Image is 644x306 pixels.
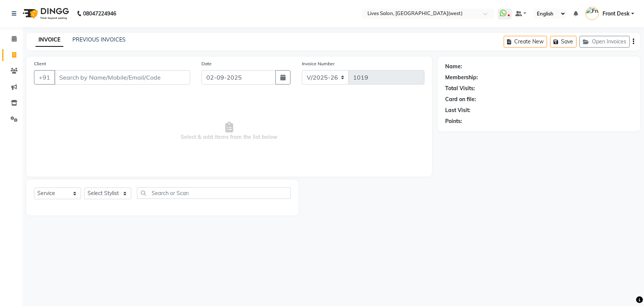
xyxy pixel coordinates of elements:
div: Name: [445,63,462,71]
input: Search or Scan [137,187,291,199]
div: Total Visits: [445,85,475,92]
img: Front Desk [586,7,599,20]
label: Invoice Number [302,60,335,67]
button: Create New [504,36,547,48]
a: INVOICE [35,33,63,47]
input: Search by Name/Mobile/Email/Code [54,70,190,85]
div: Points: [445,117,462,125]
button: Save [550,36,576,48]
a: PREVIOUS INVOICES [72,36,126,43]
div: Last Visit: [445,106,470,114]
label: Date [201,60,212,67]
label: Client [34,60,46,67]
img: logo [19,3,71,24]
span: Front Desk [603,10,630,18]
div: Card on file: [445,95,476,103]
button: Open Invoices [579,36,630,48]
div: Membership: [445,74,478,81]
b: 08047224946 [83,3,116,24]
button: +91 [34,70,55,85]
span: Select & add items from the list below [34,94,424,169]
